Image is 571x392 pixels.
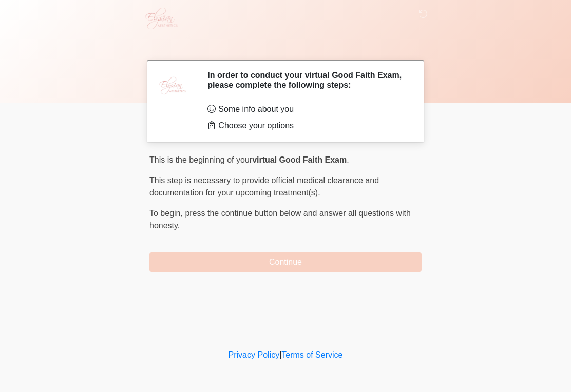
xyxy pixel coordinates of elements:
[207,70,406,90] h2: In order to conduct your virtual Good Faith Exam, please complete the following steps:
[252,155,347,164] strong: virtual Good Faith Exam
[149,176,379,197] span: This step is necessary to provide official medical clearance and documentation for your upcoming ...
[149,155,252,164] span: This is the beginning of your
[149,252,422,272] button: Continue
[229,350,280,359] a: Privacy Policy
[347,155,349,164] span: .
[149,209,411,230] span: press the continue button below and answer all questions with honesty.
[142,37,429,56] h1: ‎ ‎ ‎ ‎
[157,70,188,101] img: Agent Avatar
[207,120,406,132] li: Choose your options
[139,8,182,29] img: Elysian Aesthetics Logo
[149,209,185,218] span: To begin,
[207,103,406,115] li: Some info about you
[279,350,281,359] a: |
[281,350,342,359] a: Terms of Service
